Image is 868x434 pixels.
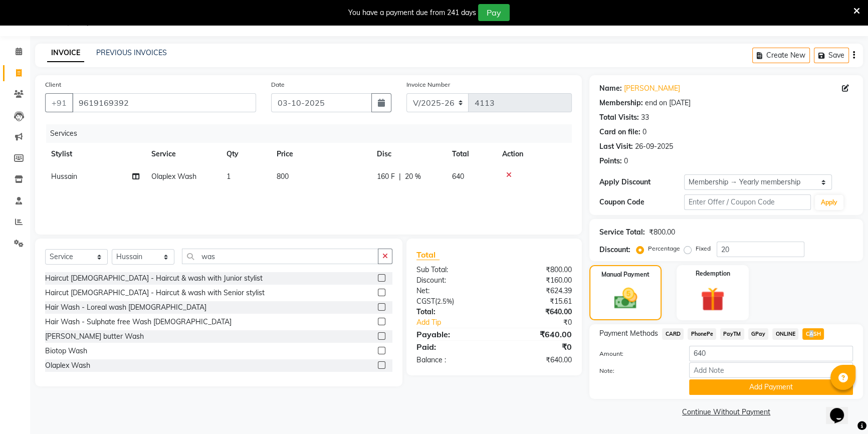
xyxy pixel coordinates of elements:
div: ₹640.00 [494,328,579,340]
span: 20 % [405,171,421,182]
label: Redemption [696,269,730,278]
label: Fixed [696,244,711,253]
div: 33 [641,112,649,123]
div: Services [46,124,579,143]
span: PhonePe [688,328,716,340]
div: Hair Wash - Loreal wash [DEMOGRAPHIC_DATA] [45,302,206,313]
div: Olaplex Wash [45,360,90,371]
span: ONLINE [772,328,798,340]
div: 26-09-2025 [635,141,673,152]
a: PREVIOUS INVOICES [96,48,167,57]
div: ( ) [409,296,494,307]
button: +91 [45,93,73,112]
div: Discount: [409,275,494,286]
div: [PERSON_NAME] butter Wash [45,331,144,342]
div: ₹160.00 [494,275,579,286]
div: end on [DATE] [645,98,691,108]
div: ₹640.00 [494,307,579,317]
div: Haircut [DEMOGRAPHIC_DATA] - Haircut & wash with Junior stylist [45,273,263,284]
div: ₹640.00 [494,355,579,365]
th: Price [271,143,371,165]
div: Last Visit: [599,141,633,152]
button: Apply [815,195,843,210]
span: GPay [748,328,769,340]
div: Hair Wash - Sulphate free Wash [DEMOGRAPHIC_DATA] [45,317,232,327]
div: Total Visits: [599,112,639,123]
div: Balance : [409,355,494,365]
input: Enter Offer / Coupon Code [684,194,811,210]
div: ₹15.61 [494,296,579,307]
div: Biotop Wash [45,346,87,356]
div: Membership: [599,98,643,108]
a: Add Tip [409,317,509,328]
div: Card on file: [599,127,640,137]
span: 1 [227,172,231,181]
label: Amount: [592,349,682,358]
div: You have a payment due from 241 days [348,8,476,18]
th: Total [446,143,496,165]
img: _cash.svg [607,285,644,312]
div: Points: [599,156,622,166]
div: Service Total: [599,227,645,238]
a: Continue Without Payment [591,407,861,417]
label: Client [45,80,61,89]
span: 2.5% [437,297,452,305]
a: [PERSON_NAME] [624,83,680,94]
div: ₹0 [494,341,579,353]
div: Name: [599,83,622,94]
div: Haircut [DEMOGRAPHIC_DATA] - Haircut & wash with Senior stylist [45,288,265,298]
div: 0 [624,156,628,166]
label: Percentage [648,244,680,253]
button: Pay [478,4,510,21]
div: Total: [409,307,494,317]
div: Apply Discount [599,177,684,187]
label: Note: [592,366,682,375]
label: Date [271,80,285,89]
div: Paid: [409,341,494,353]
button: Save [814,48,849,63]
th: Stylist [45,143,145,165]
span: Olaplex Wash [151,172,196,181]
div: ₹800.00 [494,265,579,275]
label: Invoice Number [406,80,450,89]
button: Add Payment [689,379,853,395]
span: CASH [802,328,824,340]
div: 0 [642,127,646,137]
th: Qty [221,143,271,165]
span: 800 [277,172,289,181]
div: ₹0 [508,317,579,328]
input: Amount [689,346,853,361]
div: Sub Total: [409,265,494,275]
label: Manual Payment [601,270,649,279]
span: 160 F [377,171,395,182]
span: Payment Methods [599,328,658,339]
div: ₹624.39 [494,286,579,296]
div: Net: [409,286,494,296]
span: Hussain [51,172,77,181]
button: Create New [752,48,810,63]
th: Service [145,143,221,165]
span: Total [416,250,440,260]
div: Payable: [409,328,494,340]
span: CGST [416,297,435,306]
span: PayTM [720,328,744,340]
th: Disc [371,143,446,165]
div: Coupon Code [599,197,684,207]
input: Search by Name/Mobile/Email/Code [72,93,256,112]
span: CARD [662,328,684,340]
span: 640 [452,172,464,181]
th: Action [496,143,572,165]
iframe: chat widget [826,394,858,424]
input: Search or Scan [182,249,378,264]
a: INVOICE [47,44,84,62]
div: Discount: [599,245,630,255]
img: _gift.svg [693,284,732,314]
input: Add Note [689,362,853,378]
div: ₹800.00 [649,227,675,238]
span: | [399,171,401,182]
